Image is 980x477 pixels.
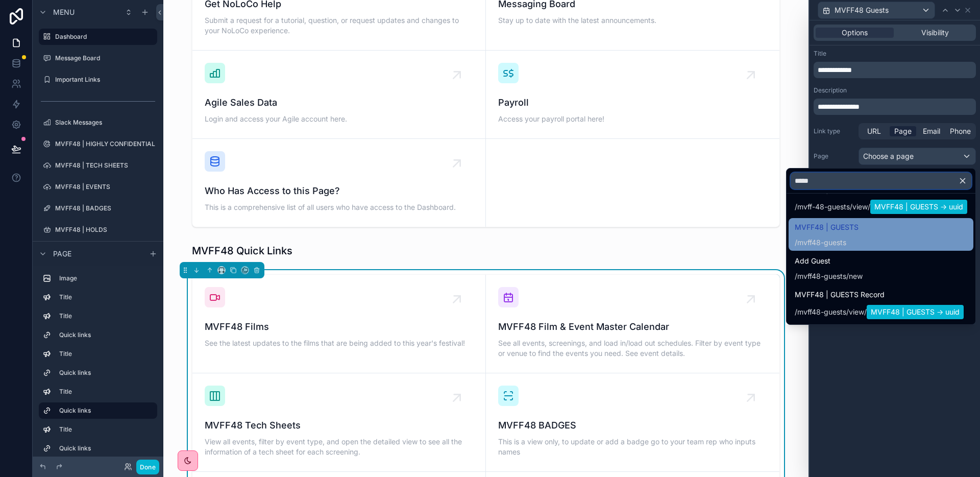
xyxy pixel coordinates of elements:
[498,418,767,433] span: MVFF48 BADGES
[59,369,153,377] label: Quick links
[55,183,155,191] label: MVFF48 | EVENTS
[867,305,964,319] span: MVFF48 | GUESTS uuid
[55,140,155,148] label: MVFF48 | HIGHLY CONFIDENTIAL
[53,7,75,17] span: Menu
[795,202,797,212] span: /
[39,71,157,88] a: Important Links
[795,221,859,233] span: MVFF48 | GUESTS
[797,202,850,212] span: mvff-48-guests
[39,50,157,66] a: Message Board
[59,350,153,358] label: Title
[55,33,151,41] label: Dashboard
[39,157,157,174] a: MVFF48 | TECH SHEETS
[849,307,864,317] span: view
[486,275,779,373] a: MVFF48 Film & Event Master CalendarSee all events, screenings, and load in/load out schedules. Fi...
[59,425,153,434] label: Title
[59,274,153,282] label: Image
[795,271,797,281] span: /
[55,226,155,234] label: MVFF48 | HOLDS
[795,271,863,281] div: /new
[797,307,846,317] span: mvff48-guests
[39,136,157,152] a: MVFF48 | HIGHLY CONFIDENTIAL
[59,388,153,396] label: Title
[205,320,473,334] span: MVFF48 Films
[797,271,846,281] span: mvff48-guests
[55,76,155,84] label: Important Links
[136,460,159,474] button: Done
[59,407,149,415] label: Quick links
[868,202,870,212] span: /
[797,237,846,248] span: mvff48-guests
[192,275,486,373] a: MVFF48 FilmsSee the latest updates to the films that are being added to this year's festival!
[795,307,797,317] span: /
[498,320,767,334] span: MVFF48 Film & Event Master Calendar
[498,437,767,457] span: This is a view only, to update or add a badge go to your team rep who inputs names
[59,312,153,320] label: Title
[205,418,473,433] span: MVFF48 Tech Sheets
[39,200,157,217] a: MVFF48 | BADGES
[870,200,967,214] span: MVFF48 | GUESTS uuid
[852,202,868,212] span: view
[795,255,863,267] span: Add Guest
[59,444,153,452] label: Quick links
[55,54,155,62] label: Message Board
[192,373,486,472] a: MVFF48 Tech SheetsView all events, filter by event type, and open the detailed view to see all th...
[55,118,155,127] label: Slack Messages
[55,161,155,170] label: MVFF48 | TECH SHEETS
[795,237,797,248] span: /
[39,114,157,131] a: Slack Messages
[795,289,964,301] span: MVFF48 | GUESTS Record
[39,179,157,195] a: MVFF48 | EVENTS
[498,338,767,359] span: See all events, screenings, and load in/load out schedules. Filter by event type or venue to find...
[864,307,867,317] span: /
[39,29,157,45] a: Dashboard
[59,331,153,339] label: Quick links
[55,204,155,212] label: MVFF48 | BADGES
[59,293,153,301] label: Title
[486,373,779,472] a: MVFF48 BADGESThis is a view only, to update or add a badge go to your team rep who inputs names
[39,222,157,238] a: MVFF48 | HOLDS
[940,202,947,211] span: ->
[850,202,852,212] span: /
[205,338,473,348] span: See the latest updates to the films that are being added to this year's festival!
[937,307,943,316] span: ->
[53,249,71,259] span: Page
[205,437,473,457] span: View all events, filter by event type, and open the detailed view to see all the information of a...
[33,266,163,457] div: scrollable content
[846,307,849,317] span: /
